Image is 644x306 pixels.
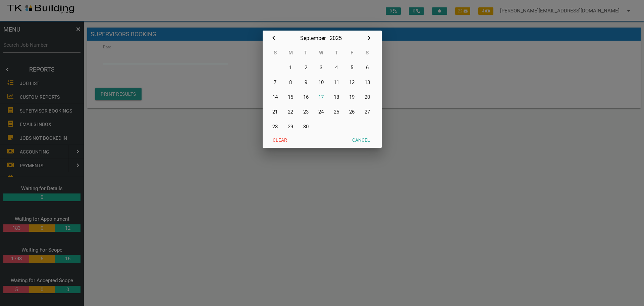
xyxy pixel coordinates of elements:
button: 12 [344,75,360,90]
button: 4 [329,60,344,75]
button: 3 [314,60,329,75]
button: 8 [283,75,298,90]
button: 19 [344,90,360,104]
abbr: Thursday [335,50,338,56]
abbr: Sunday [274,50,277,56]
button: 2 [298,60,314,75]
button: 18 [329,90,344,104]
abbr: Tuesday [304,50,307,56]
button: 26 [344,104,360,119]
button: 5 [344,60,360,75]
button: 25 [329,104,344,119]
button: 11 [329,75,344,90]
button: 1 [283,60,298,75]
abbr: Monday [288,50,293,56]
button: 15 [283,90,298,104]
button: 14 [268,90,283,104]
button: Cancel [347,134,375,146]
button: 22 [283,104,298,119]
button: 10 [314,75,329,90]
button: Clear [268,134,292,146]
button: 16 [298,90,314,104]
button: 20 [360,90,375,104]
button: 27 [360,104,375,119]
button: 6 [360,60,375,75]
abbr: Wednesday [319,50,323,56]
button: 23 [298,104,314,119]
button: 30 [298,119,314,134]
button: 13 [360,75,375,90]
button: 29 [283,119,298,134]
button: 7 [268,75,283,90]
abbr: Saturday [366,50,369,56]
button: 9 [298,75,314,90]
button: 28 [268,119,283,134]
button: 21 [268,104,283,119]
button: 24 [314,104,329,119]
abbr: Friday [351,50,353,56]
button: 17 [314,90,329,104]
